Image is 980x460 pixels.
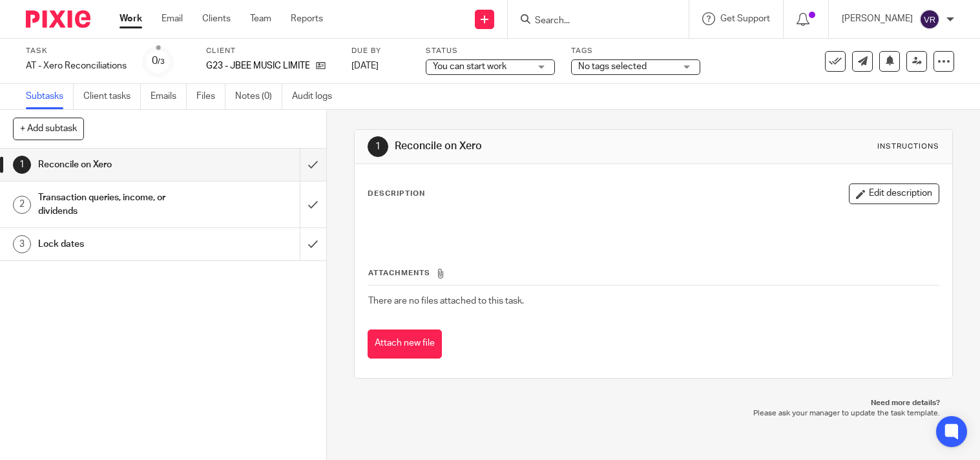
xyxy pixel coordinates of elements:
[38,235,204,254] h1: Lock dates
[368,136,388,157] div: 1
[235,84,282,109] a: Notes (0)
[202,12,231,25] a: Clients
[206,59,309,72] p: G23 - JBEE MUSIC LIMITED
[367,408,940,419] p: Please ask your manager to update the task template.
[368,329,442,359] button: Attach new file
[395,140,681,153] h1: Reconcile on Xero
[292,84,342,109] a: Audit logs
[38,155,204,174] h1: Reconcile on Xero
[152,54,165,68] div: 0
[151,84,187,109] a: Emails
[368,189,425,199] p: Description
[162,12,183,25] a: Email
[351,46,410,56] label: Due by
[919,9,940,30] img: svg%3E
[26,84,74,109] a: Subtasks
[720,14,770,23] span: Get Support
[13,196,31,214] div: 2
[196,84,225,109] a: Files
[291,12,323,25] a: Reports
[433,62,506,71] span: You can start work
[842,12,913,25] p: [PERSON_NAME]
[26,10,90,28] img: Pixie
[120,12,142,25] a: Work
[368,297,524,306] span: There are no files attached to this task.
[571,46,700,56] label: Tags
[26,59,127,72] div: AT - Xero Reconciliations
[26,46,127,56] label: Task
[83,84,141,109] a: Client tasks
[849,183,939,204] button: Edit description
[426,46,555,56] label: Status
[13,235,31,253] div: 3
[877,141,939,152] div: Instructions
[13,156,31,174] div: 1
[367,398,940,408] p: Need more details?
[578,62,647,71] span: No tags selected
[206,46,335,56] label: Client
[250,12,271,25] a: Team
[368,269,430,277] span: Attachments
[534,16,650,27] input: Search
[38,188,204,221] h1: Transaction queries, income, or dividends
[351,61,379,70] span: [DATE]
[158,58,165,65] small: /3
[13,118,84,140] button: + Add subtask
